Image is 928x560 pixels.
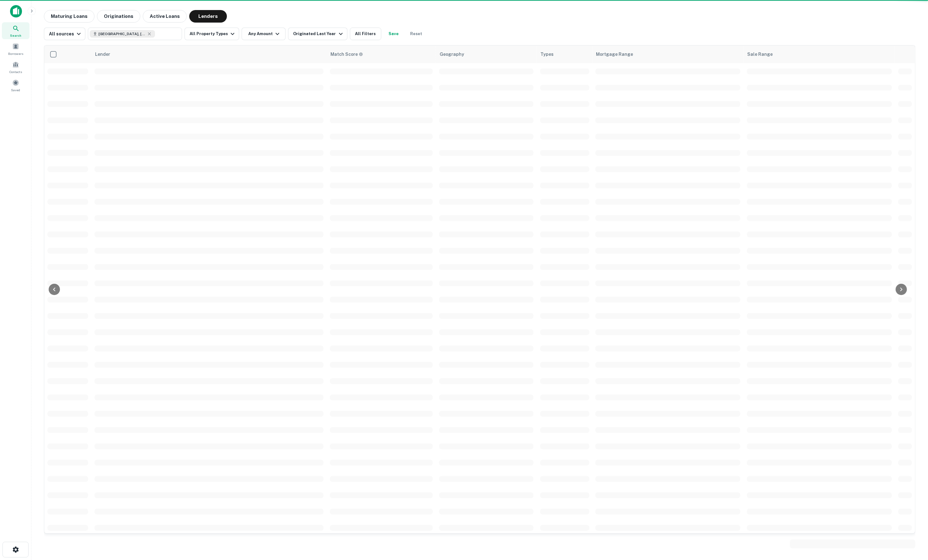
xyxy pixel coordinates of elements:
[440,50,464,58] div: Geography
[10,33,21,38] span: Search
[541,50,554,58] div: Types
[2,22,30,39] a: Search
[99,31,146,37] span: [GEOGRAPHIC_DATA], [GEOGRAPHIC_DATA], [GEOGRAPHIC_DATA]
[897,510,928,540] iframe: Chat Widget
[49,30,83,38] div: All sources
[189,10,227,23] button: Lenders
[95,50,110,58] div: Lender
[9,69,22,74] span: Contacts
[91,45,327,63] th: Lender
[185,28,239,40] button: All Property Types
[537,45,593,63] th: Types
[2,77,30,94] a: Saved
[293,30,344,38] div: Originated Last Year
[10,5,22,18] img: capitalize-icon.png
[143,10,187,23] button: Active Loans
[2,59,30,76] a: Contacts
[436,45,537,63] th: Geography
[384,28,404,40] button: Save your search to get updates of matches that match your search criteria.
[327,45,436,63] th: Capitalize uses an advanced AI algorithm to match your search with the best lender. The match sco...
[44,28,85,40] button: All sources
[748,50,773,58] div: Sale Range
[44,10,94,23] button: Maturing Loans
[8,51,23,56] span: Borrowers
[242,28,286,40] button: Any Amount
[350,28,381,40] button: All Filters
[406,28,426,40] button: Reset
[330,51,363,58] div: Capitalize uses an advanced AI algorithm to match your search with the best lender. The match sco...
[744,45,895,63] th: Sale Range
[592,45,743,63] th: Mortgage Range
[330,51,362,58] h6: Match Score
[2,40,30,57] a: Borrowers
[288,28,347,40] button: Originated Last Year
[97,10,140,23] button: Originations
[11,87,20,92] span: Saved
[596,50,633,58] div: Mortgage Range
